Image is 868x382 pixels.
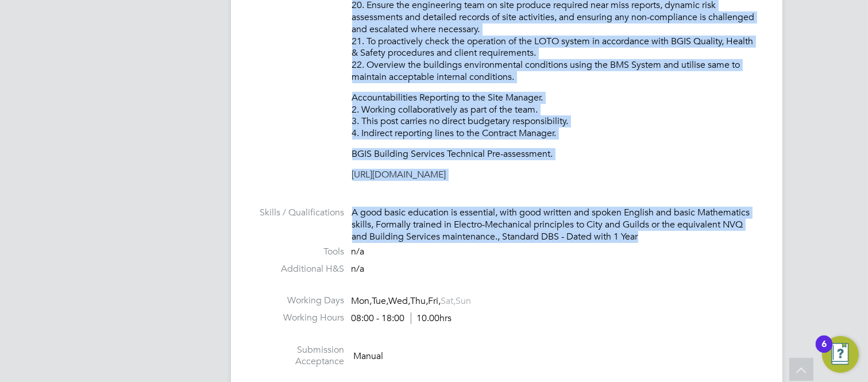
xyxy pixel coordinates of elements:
div: A good basic education is essential, with good written and spoken English and basic Mathematics s... [352,207,759,242]
label: Working Hours [254,312,345,324]
span: Fri, [429,295,441,307]
label: Additional H&S [254,263,345,275]
span: Tue, [372,295,389,307]
span: Sun [456,295,472,307]
span: Thu, [411,295,429,307]
button: Open Resource Center, 6 new notifications [822,336,859,373]
p: Accountabilities Reporting to the Site Manager. 2. Working collaboratively as part of the team. 3... [352,92,759,140]
span: n/a [352,263,365,275]
p: BGIS Building Services Technical Pre-assessment. [352,148,759,160]
span: Sat, [441,295,456,307]
span: n/a [352,246,365,257]
div: 6 [821,344,827,359]
label: Working Days [254,295,345,307]
label: Skills / Qualifications [254,207,345,219]
div: 08:00 - 18:00 [352,312,452,325]
label: Tools [254,246,345,258]
span: Manual [354,350,384,362]
label: Submission Acceptance [254,344,345,368]
span: Mon, [352,295,372,307]
span: Wed, [389,295,411,307]
a: [URL][DOMAIN_NAME] [352,169,446,180]
span: 10.00hrs [411,312,452,324]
